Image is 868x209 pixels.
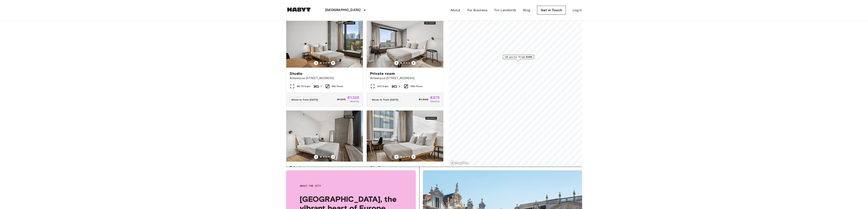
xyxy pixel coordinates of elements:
[367,17,443,68] img: Marketing picture of unit BE-23-003-063-002
[325,8,361,13] p: [GEOGRAPHIC_DATA]
[332,84,343,88] span: 6th Floor
[410,84,423,88] span: 16th Floor
[292,98,318,101] span: Move-in from [DATE]
[286,16,363,107] a: Marketing picture of unit BE-23-003-013-001Previous imagePrevious imageStudioAntwerpse [STREET_AD...
[377,84,388,88] span: 14.5 Sqm
[350,100,359,103] span: Monthly
[573,8,582,13] a: Log in
[450,161,469,165] a: Mapbox logo
[372,98,399,101] span: Move-in from [DATE]
[366,16,443,107] a: Marketing picture of unit BE-23-003-063-002Previous imagePrevious imagePrivate roomAntwerpse [STR...
[286,110,363,201] a: Marketing picture of unit BE-23-003-063-001Previous imagePrevious imagePrivate roomAntwerpse [STR...
[394,61,399,65] button: Previous image
[467,8,487,13] a: For Business
[331,155,335,159] button: Previous image
[367,111,443,162] img: Marketing picture of unit BE-23-003-012-001
[450,8,460,13] a: About
[537,6,566,15] a: Get in Touch
[300,184,402,188] span: About the city
[523,8,530,13] a: Blog
[503,55,534,61] div: Map marker
[331,61,335,65] button: Previous image
[290,165,315,170] span: Private room
[411,61,416,65] button: Previous image
[411,155,416,159] button: Previous image
[321,84,322,88] span: 1
[296,84,310,88] span: 48.76 Sqm
[314,155,318,159] button: Previous image
[337,98,346,101] span: €1,375
[394,155,399,159] button: Previous image
[286,17,363,68] img: Marketing picture of unit BE-23-003-013-001
[370,76,440,80] span: Antwerpse [STREET_ADDRESS]
[366,110,443,201] a: Marketing picture of unit BE-23-003-012-001Previous imagePrevious imageStudioAntwerpse [STREET_AD...
[494,8,516,13] a: For Landlords
[290,71,303,76] span: Studio
[419,98,428,101] span: €1,000
[430,100,440,103] span: Monthly
[370,165,383,170] span: Studio
[286,111,363,162] img: Marketing picture of unit BE-23-003-063-001
[370,71,395,76] span: Private room
[430,96,440,100] span: €975
[290,76,359,80] span: Antwerpse [STREET_ADDRESS]
[286,7,312,12] img: Habyt
[505,55,532,59] span: 10 units from €900
[314,61,318,65] button: Previous image
[347,96,359,100] span: €1,325
[399,84,400,88] span: 2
